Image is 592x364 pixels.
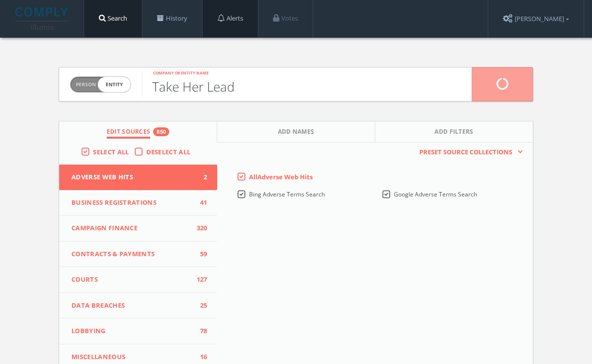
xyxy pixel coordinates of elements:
[193,352,207,362] span: 16
[193,275,207,285] span: 127
[278,127,315,139] span: Add Names
[98,77,131,92] span: entity
[153,127,169,136] div: 850
[217,121,375,143] button: Add Names
[146,147,191,156] span: Deselect All
[193,223,207,233] span: 320
[59,121,217,143] button: Edit Sources850
[414,147,523,157] button: Preset Source Collections
[59,216,217,242] button: Campaign Finance320
[59,242,217,267] button: Contracts & Payments59
[193,326,207,336] span: 78
[71,198,193,208] span: Business Registrations
[59,165,217,190] button: Adverse Web Hits2
[71,172,193,182] span: Adverse Web Hits
[193,172,207,182] span: 2
[59,318,217,344] button: Lobbying78
[193,198,207,208] span: 41
[71,223,193,233] span: Campaign Finance
[59,190,217,216] button: Business Registrations41
[193,249,207,259] span: 59
[434,127,474,139] span: Add Filters
[59,293,217,319] button: Data Breaches25
[71,275,193,285] span: Courts
[375,121,533,143] button: Add Filters
[394,190,477,198] span: Google Adverse Terms Search
[249,172,313,181] span: All Adverse Web Hits
[249,190,325,198] span: Bing Adverse Terms Search
[71,352,193,362] span: Miscellaneous
[76,81,96,88] span: Person
[59,267,217,293] button: Courts127
[93,147,129,156] span: Select All
[414,147,517,157] span: Preset Source Collections
[193,301,207,311] span: 25
[15,7,70,30] img: illumis
[71,301,193,311] span: Data Breaches
[71,249,193,259] span: Contracts & Payments
[71,326,193,336] span: Lobbying
[107,127,151,139] span: Edit Sources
